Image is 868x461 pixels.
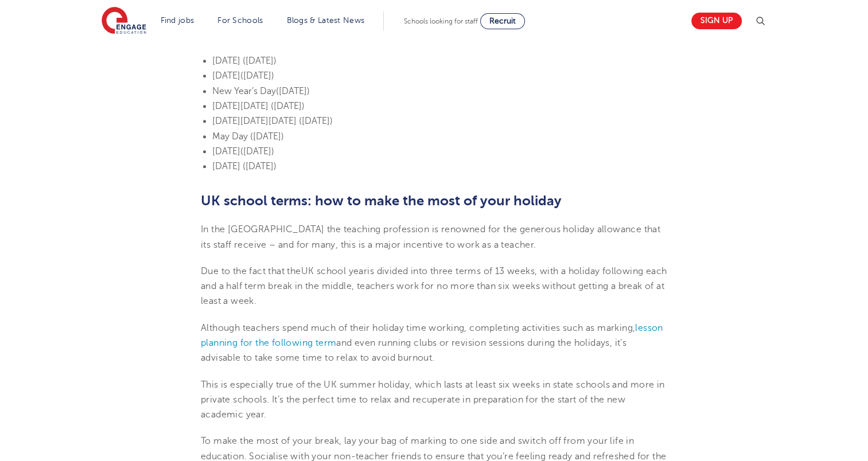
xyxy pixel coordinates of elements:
[243,56,277,66] span: ([DATE])
[217,16,263,25] a: For Schools
[240,71,274,81] span: ([DATE])
[201,224,660,249] span: In the [GEOGRAPHIC_DATA] the teaching profession is renowned for the generous holiday allowance t...
[102,7,146,36] img: Engage Education
[212,86,276,96] span: New Year’s Day
[201,338,626,363] span: and even running clubs or revision sessions during the holidays, it’s advisable to take some time...
[201,323,635,333] span: Although teachers spend much of their holiday time working, completing activities such as marking,
[201,380,665,420] span: This is especially true of the UK summer holiday, which lasts at least six weeks in state schools...
[212,161,277,171] span: [DATE] ([DATE])
[480,13,525,29] a: Recruit
[691,13,742,29] a: Sign up
[201,193,562,209] span: UK school terms: how to make the most of your holiday
[212,56,240,66] span: [DATE]
[212,131,284,142] span: May Day ([DATE])
[212,71,240,81] span: [DATE]
[212,101,305,111] span: [DATE][DATE] ([DATE])
[212,116,333,126] span: [DATE][DATE][DATE] ([DATE])
[240,146,274,157] span: ([DATE])
[201,266,301,276] span: Due to the fact that the
[404,17,478,25] span: Schools looking for staff
[276,86,310,96] span: ([DATE])
[489,17,516,25] span: Recruit
[287,16,365,25] a: Blogs & Latest News
[161,16,194,25] a: Find jobs
[301,266,368,276] span: UK school year
[201,266,667,307] span: is divided into three terms of 13 weeks, with a holiday following each and a half term break in t...
[212,146,240,157] span: [DATE]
